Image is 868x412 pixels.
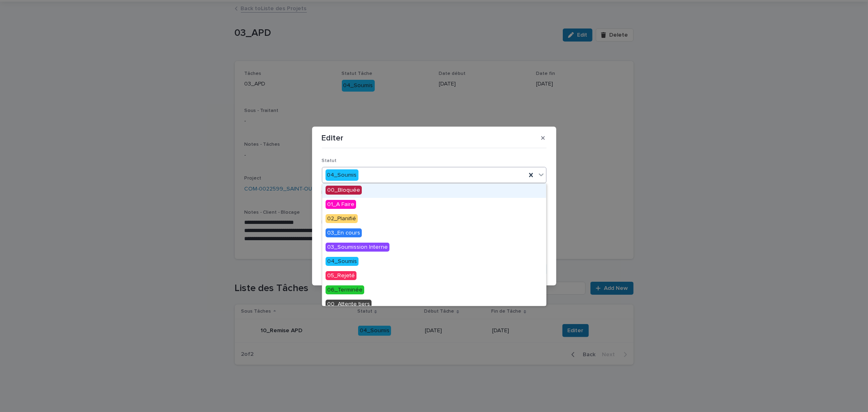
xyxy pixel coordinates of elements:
span: 02_Planifié [326,214,358,223]
span: 00_Attente tiers [326,300,372,309]
span: 00_Bloquée [326,186,362,195]
span: Statut [322,158,337,163]
div: 01_A Faire [322,198,546,212]
span: 03_Soumission Interne [326,243,389,252]
span: 01_A Faire [326,200,356,209]
div: 00_Attente tiers [322,298,546,312]
div: 03_Soumission Interne [322,241,546,255]
div: 05_Rejeté [322,269,546,283]
div: 03_En cours [322,226,546,241]
div: 06_Terminée [322,283,546,298]
span: 05_Rejeté [326,271,356,280]
div: 04_Soumis [326,169,359,181]
div: 04_Soumis [322,255,546,269]
p: Editer [322,133,344,143]
span: 06_Terminée [326,285,364,294]
div: 00_Bloquée [322,184,546,198]
span: 03_En cours [326,228,362,237]
span: 04_Soumis [326,257,359,266]
div: 02_Planifié [322,212,546,226]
